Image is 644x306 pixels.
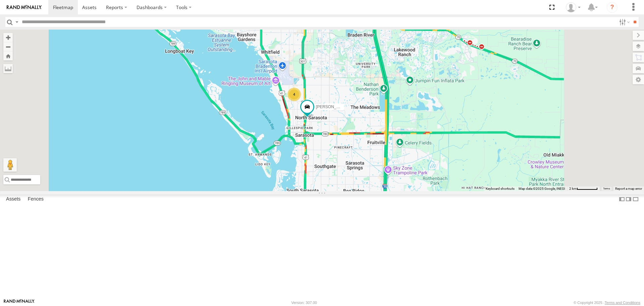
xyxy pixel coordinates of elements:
[625,194,632,204] label: Dock Summary Table to the Right
[3,195,24,204] label: Assets
[316,105,349,110] span: [PERSON_NAME]
[615,187,642,190] a: Report a map error
[569,187,577,190] span: 2 km
[3,64,13,73] label: Measure
[563,2,583,12] div: Jerry Dewberry
[7,5,42,10] img: rand-logo.svg
[574,301,640,305] div: © Copyright 2025 -
[3,42,13,51] button: Zoom out
[619,194,625,204] label: Dock Summary Table to the Left
[291,301,317,305] div: Version: 307.00
[603,187,610,190] a: Terms (opens in new tab)
[632,194,639,204] label: Hide Summary Table
[519,187,565,190] span: Map data ©2025 Google, INEGI
[3,158,17,172] button: Drag Pegman onto the map to open Street View
[607,2,618,13] i: ?
[4,299,35,306] a: Visit our Website
[24,195,47,204] label: Fences
[287,88,301,101] div: 4
[486,186,515,191] button: Keyboard shortcuts
[633,75,644,84] label: Map Settings
[605,301,640,305] a: Terms and Conditions
[14,17,19,27] label: Search Query
[567,186,600,191] button: Map Scale: 2 km per 59 pixels
[3,51,13,60] button: Zoom Home
[3,33,13,42] button: Zoom in
[616,17,631,27] label: Search Filter Options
